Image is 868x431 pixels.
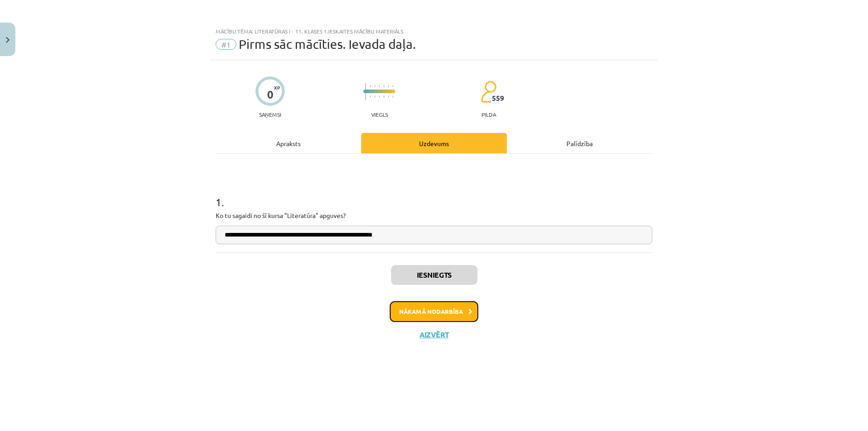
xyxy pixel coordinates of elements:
span: XP [274,85,280,90]
img: icon-short-line-57e1e144782c952c97e751825c79c345078a6d821885a25fce030b3d8c18986b.svg [379,85,380,87]
img: icon-close-lesson-0947bae3869378f0d4975bcd49f059093ad1ed9edebbc8119c70593378902aed.svg [6,37,9,43]
span: #1 [216,39,236,50]
button: Iesniegts [391,265,477,285]
img: icon-short-line-57e1e144782c952c97e751825c79c345078a6d821885a25fce030b3d8c18986b.svg [388,95,389,98]
img: icon-short-line-57e1e144782c952c97e751825c79c345078a6d821885a25fce030b3d8c18986b.svg [392,95,393,98]
p: Ko tu sagaidi no šī kursa "Literatūra" apguves? [216,211,652,220]
div: Apraksts [216,133,361,153]
p: pilda [481,111,496,118]
img: icon-short-line-57e1e144782c952c97e751825c79c345078a6d821885a25fce030b3d8c18986b.svg [379,95,380,98]
img: icon-long-line-d9ea69661e0d244f92f715978eff75569469978d946b2353a9bb055b3ed8787d.svg [365,83,366,100]
img: icon-short-line-57e1e144782c952c97e751825c79c345078a6d821885a25fce030b3d8c18986b.svg [374,85,375,87]
span: Pirms sāc mācīties. Ievada daļa. [239,37,416,52]
p: Saņemsi [255,111,285,118]
button: Nākamā nodarbība [390,301,478,322]
img: students-c634bb4e5e11cddfef0936a35e636f08e4e9abd3cc4e673bd6f9a4125e45ecb1.svg [481,81,496,103]
button: Aizvērt [417,330,451,339]
img: icon-short-line-57e1e144782c952c97e751825c79c345078a6d821885a25fce030b3d8c18986b.svg [370,85,371,87]
div: Mācību tēma: Literatūras i - 11. klases 1.ieskaites mācību materiāls [216,28,652,34]
div: Uzdevums [361,133,507,153]
div: Palīdzība [507,133,652,153]
img: icon-short-line-57e1e144782c952c97e751825c79c345078a6d821885a25fce030b3d8c18986b.svg [388,85,389,87]
span: 559 [492,94,504,102]
img: icon-short-line-57e1e144782c952c97e751825c79c345078a6d821885a25fce030b3d8c18986b.svg [383,95,384,98]
div: 0 [267,88,274,101]
img: icon-short-line-57e1e144782c952c97e751825c79c345078a6d821885a25fce030b3d8c18986b.svg [374,95,375,98]
h1: 1 . [216,180,652,208]
p: Viegls [371,111,388,118]
img: icon-short-line-57e1e144782c952c97e751825c79c345078a6d821885a25fce030b3d8c18986b.svg [392,85,393,87]
img: icon-short-line-57e1e144782c952c97e751825c79c345078a6d821885a25fce030b3d8c18986b.svg [370,95,371,98]
img: icon-short-line-57e1e144782c952c97e751825c79c345078a6d821885a25fce030b3d8c18986b.svg [383,85,384,87]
